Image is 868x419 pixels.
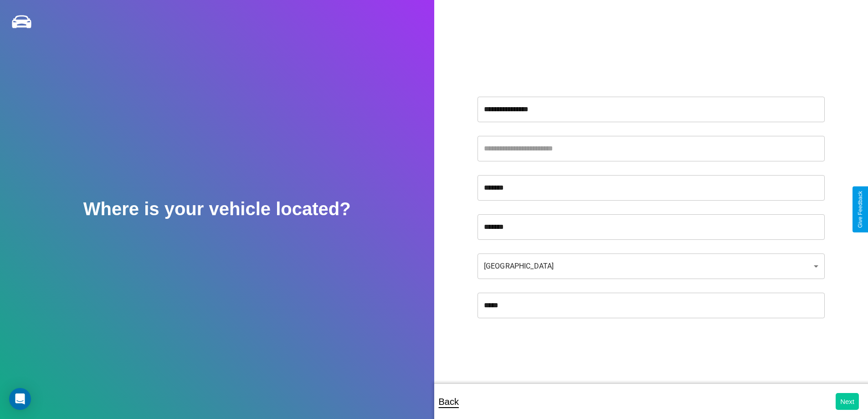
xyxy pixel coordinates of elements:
[857,191,863,228] div: Give Feedback
[9,388,31,410] div: Open Intercom Messenger
[439,393,459,410] p: Back
[83,199,351,219] h2: Where is your vehicle located?
[478,253,825,279] div: [GEOGRAPHIC_DATA]
[836,393,859,410] button: Next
